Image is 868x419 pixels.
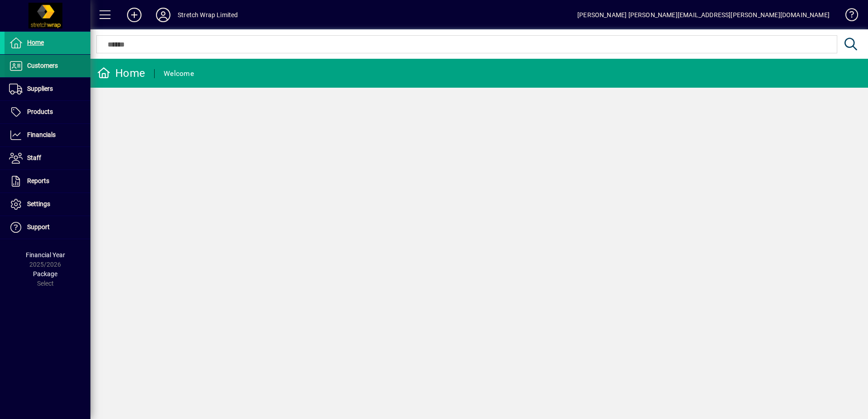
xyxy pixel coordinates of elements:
[27,200,50,207] span: Settings
[27,39,44,46] span: Home
[5,124,90,146] a: Financials
[27,223,50,231] span: Support
[178,8,238,22] div: Stretch Wrap Limited
[5,216,90,239] a: Support
[27,108,53,115] span: Products
[5,193,90,216] a: Settings
[5,55,90,77] a: Customers
[27,154,41,161] span: Staff
[839,2,857,31] a: Knowledge Base
[27,62,58,69] span: Customers
[120,7,149,23] button: Add
[27,177,49,184] span: Reports
[5,147,90,169] a: Staff
[5,78,90,100] a: Suppliers
[33,270,57,278] span: Package
[149,7,178,23] button: Profile
[577,8,830,22] div: [PERSON_NAME] [PERSON_NAME][EMAIL_ADDRESS][PERSON_NAME][DOMAIN_NAME]
[27,85,53,92] span: Suppliers
[164,66,194,81] div: Welcome
[97,66,145,80] div: Home
[27,131,56,138] span: Financials
[5,101,90,123] a: Products
[26,251,65,259] span: Financial Year
[5,170,90,193] a: Reports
